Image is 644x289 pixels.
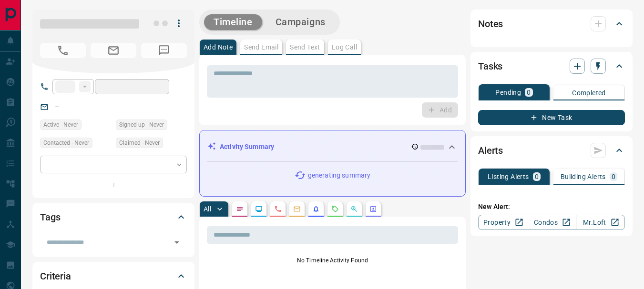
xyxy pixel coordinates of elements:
[40,269,71,284] h2: Criteria
[293,205,301,213] svg: Emails
[478,202,625,212] p: New Alert:
[478,16,503,31] h2: Notes
[478,110,625,125] button: New Task
[312,205,320,213] svg: Listing Alerts
[170,236,184,249] button: Open
[40,206,187,229] div: Tags
[535,173,539,180] p: 0
[207,256,458,265] p: No Timeline Activity Found
[478,143,503,158] h2: Alerts
[369,205,377,213] svg: Agent Actions
[43,120,78,130] span: Active - Never
[495,89,521,96] p: Pending
[55,103,59,110] a: --
[204,14,262,30] button: Timeline
[255,205,263,213] svg: Lead Browsing Activity
[572,90,606,96] p: Completed
[478,55,625,78] div: Tasks
[274,205,282,213] svg: Calls
[612,173,615,180] p: 0
[478,215,527,230] a: Property
[331,205,339,213] svg: Requests
[266,14,335,30] button: Campaigns
[576,215,625,230] a: Mr.Loft
[350,205,358,213] svg: Opportunities
[91,43,136,58] span: No Email
[43,138,89,148] span: Contacted - Never
[40,209,60,225] h2: Tags
[236,205,244,213] svg: Notes
[207,138,458,156] div: Activity Summary
[220,142,274,152] p: Activity Summary
[204,44,233,50] p: Add Note
[40,265,187,288] div: Criteria
[478,12,625,35] div: Notes
[119,138,160,148] span: Claimed - Never
[561,173,606,180] p: Building Alerts
[308,170,370,180] p: generating summary
[478,59,502,74] h2: Tasks
[119,120,164,130] span: Signed up - Never
[40,43,86,58] span: No Number
[527,89,531,96] p: 0
[488,173,529,180] p: Listing Alerts
[527,215,576,230] a: Condos
[204,206,211,212] p: All
[141,43,187,58] span: No Number
[478,139,625,162] div: Alerts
